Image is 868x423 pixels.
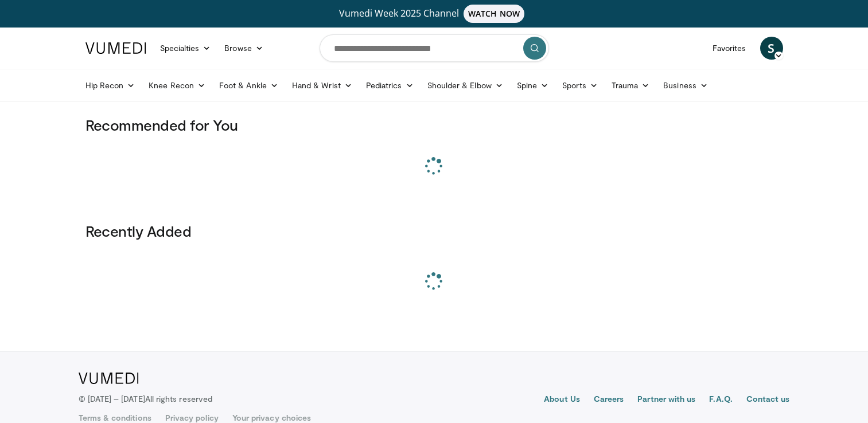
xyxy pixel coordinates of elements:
h3: Recently Added [85,222,783,240]
a: Knee Recon [142,74,212,97]
input: Search topics, interventions [320,34,549,62]
h3: Recommended for You [85,116,783,134]
a: Pediatrics [359,74,421,97]
a: Sports [555,74,605,97]
img: VuMedi Logo [85,42,146,54]
a: About Us [544,393,580,407]
a: Shoulder & Elbow [421,74,510,97]
p: © [DATE] – [DATE] [79,393,213,405]
a: Careers [594,393,624,407]
a: Business [656,74,715,97]
a: Foot & Ankle [212,74,285,97]
img: VuMedi Logo [79,373,139,384]
a: Specialties [153,37,218,60]
a: S [760,37,783,60]
span: All rights reserved [145,394,212,404]
a: Spine [510,74,555,97]
a: F.A.Q. [709,393,732,407]
a: Browse [217,37,270,60]
a: Trauma [605,74,657,97]
a: Hand & Wrist [285,74,359,97]
a: Vumedi Week 2025 ChannelWATCH NOW [87,5,781,23]
a: Hip Recon [79,74,142,97]
a: Favorites [706,37,753,60]
a: Contact us [746,393,790,407]
a: Partner with us [637,393,695,407]
span: WATCH NOW [464,5,524,23]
